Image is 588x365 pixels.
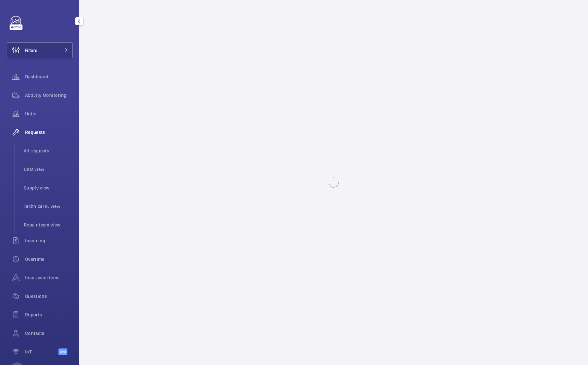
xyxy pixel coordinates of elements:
span: Activity Monitoring [25,92,73,99]
button: Filters [7,42,73,58]
span: Reports [25,311,73,318]
span: Insurance items [25,274,73,281]
span: Units [25,110,73,117]
span: Requests [25,129,73,136]
span: Overtime [25,256,73,263]
span: Questions [25,293,73,300]
span: IoT [25,348,58,355]
span: Filters [25,47,37,54]
span: Beta [58,348,67,355]
span: Invoicing [25,237,73,244]
span: Repair team view [24,222,73,228]
span: Dashboard [25,73,73,80]
span: CSM view [24,166,73,173]
span: Technical S. view [24,203,73,210]
span: Contacts [25,330,73,337]
span: All requests [24,147,73,154]
span: Supply view [24,184,73,191]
